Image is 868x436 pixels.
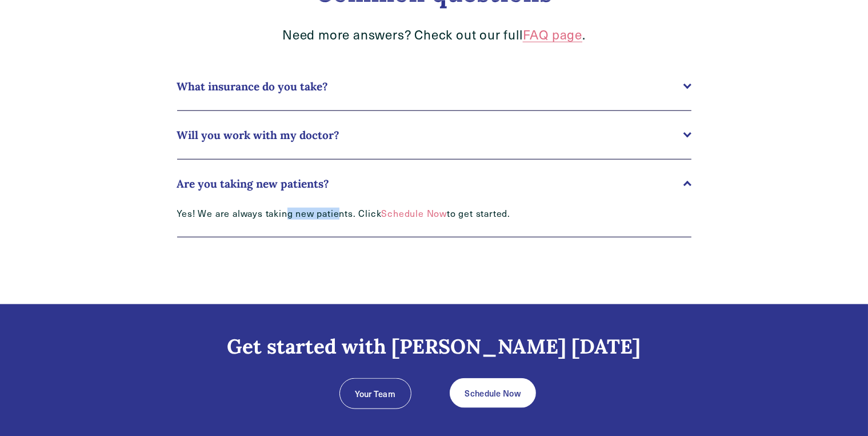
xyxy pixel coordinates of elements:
[339,378,411,409] a: Your Team
[177,128,683,142] span: Will you work with my doctor?
[177,208,691,237] div: Are you taking new patients?
[382,207,447,219] a: Schedule Now
[177,160,691,208] button: Are you taking new patients?
[450,378,536,408] a: Schedule Now
[177,26,691,43] p: Need more answers? Check out our full .
[523,26,582,43] a: FAQ page
[177,177,683,191] span: Are you taking new patients?
[91,334,777,359] h3: Get started with [PERSON_NAME] [DATE]
[177,80,683,93] span: What insurance do you take?
[177,208,537,220] p: Yes! We are always taking new patients. Click to get started.
[177,111,691,159] button: Will you work with my doctor?
[177,62,691,110] button: What insurance do you take?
